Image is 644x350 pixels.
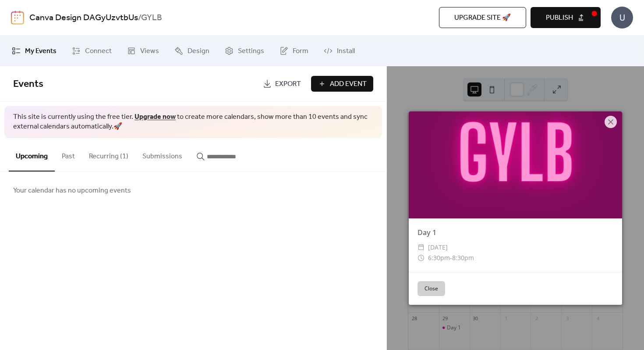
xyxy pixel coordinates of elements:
span: Your calendar has no upcoming events [13,186,131,196]
span: Upgrade site 🚀 [454,13,511,23]
a: Views [120,39,166,63]
span: Install [337,46,355,57]
a: Install [317,39,361,63]
a: Design [168,39,216,63]
span: Design [188,46,209,57]
button: Recurring (1) [82,138,135,171]
button: Publish [531,7,601,28]
span: Views [140,46,159,57]
a: Settings [218,39,271,63]
span: Connect [85,46,112,57]
b: / [138,10,141,26]
div: ​ [418,242,425,253]
span: Publish [546,13,573,23]
a: Connect [65,39,118,63]
span: Events [13,75,43,94]
span: Export [275,79,301,89]
a: My Events [5,39,63,63]
button: Past [55,138,82,171]
span: 8:30pm [452,254,474,262]
button: Upcoming [9,138,55,171]
img: logo [11,11,24,25]
span: Settings [238,46,264,57]
div: U [611,7,633,29]
span: Form [293,46,308,57]
span: My Events [25,46,57,57]
a: Export [256,76,308,92]
a: Upgrade now [134,110,176,124]
span: 6:30pm [428,254,450,262]
button: Upgrade site 🚀 [439,7,526,28]
span: This site is currently using the free tier. to create more calendars, show more than 10 events an... [13,112,373,132]
div: ​ [418,253,425,263]
div: Day 1 [409,227,622,238]
span: - [450,254,452,262]
a: Canva Design DAGyUzvtbUs [29,10,138,26]
button: Close [418,281,445,296]
span: Add Event [330,79,367,89]
b: GYLB [141,10,162,26]
button: Add Event [311,76,373,92]
a: Form [273,39,315,63]
button: Submissions [135,138,189,171]
span: [DATE] [428,242,448,253]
